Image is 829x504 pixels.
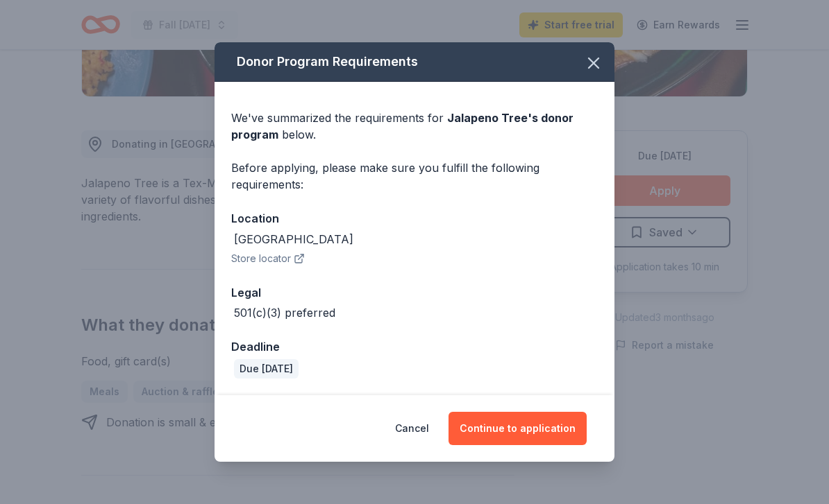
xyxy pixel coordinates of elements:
div: [GEOGRAPHIC_DATA] [234,231,353,247]
div: We've summarized the requirements for below. [231,110,598,143]
div: Location [231,209,598,227]
div: 501(c)(3) preferred [234,304,335,321]
div: Due [DATE] [234,359,299,379]
div: Donor Program Requirements [215,42,614,82]
button: Store locator [231,250,305,267]
div: Deadline [231,338,598,356]
div: Legal [231,284,598,302]
button: Cancel [395,412,429,445]
button: Continue to application [449,412,587,445]
div: Before applying, please make sure you fulfill the following requirements: [231,159,598,193]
